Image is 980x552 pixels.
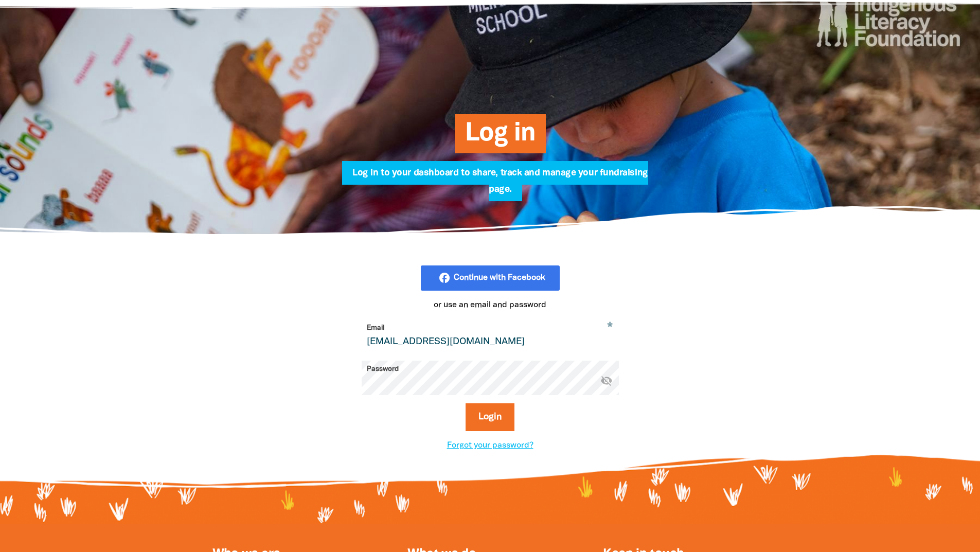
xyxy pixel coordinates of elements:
button: facebook_rounded Continue with Facebook [421,265,560,291]
p: or use an email and password [362,299,619,311]
button: visibility_off [600,374,613,388]
i: facebook_rounded [438,272,549,284]
button: Login [466,403,514,431]
span: Log in to your dashboard to share, track and manage your fundraising page. [352,169,648,201]
i: Hide password [600,374,613,386]
span: Log in [465,122,536,153]
a: Forgot your password? [447,442,533,449]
